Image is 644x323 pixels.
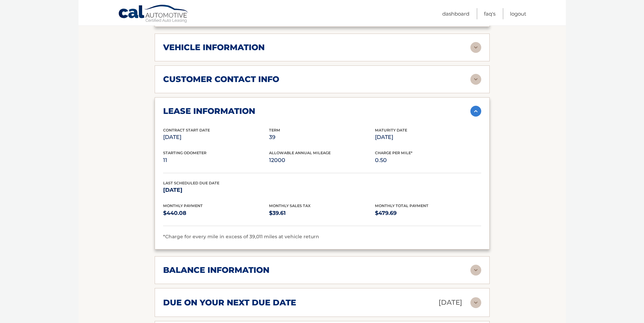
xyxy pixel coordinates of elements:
span: Charge Per Mile* [375,150,413,155]
span: Maturity Date [375,128,407,133]
h2: customer contact info [163,74,279,84]
h2: balance information [163,265,269,275]
span: Monthly Total Payment [375,203,428,208]
img: accordion-rest.svg [470,265,481,276]
img: accordion-active.svg [470,106,481,117]
span: Term [269,128,280,133]
a: Logout [510,8,526,19]
a: Dashboard [442,8,469,19]
a: Cal Automotive [118,4,189,24]
span: Monthly Payment [163,203,203,208]
p: 11 [163,156,269,165]
p: $440.08 [163,208,269,218]
p: [DATE] [163,185,269,195]
img: accordion-rest.svg [470,74,481,85]
h2: vehicle information [163,42,265,53]
span: Last Scheduled Due Date [163,181,219,185]
a: FAQ's [484,8,495,19]
span: Monthly Sales Tax [269,203,311,208]
span: Contract Start Date [163,128,210,133]
p: 12000 [269,156,375,165]
span: *Charge for every mile in excess of 39,011 miles at vehicle return [163,234,319,240]
span: Allowable Annual Mileage [269,150,331,155]
p: [DATE] [439,297,462,308]
img: accordion-rest.svg [470,42,481,53]
p: 39 [269,133,375,142]
img: accordion-rest.svg [470,297,481,308]
span: Starting Odometer [163,150,206,155]
p: 0.50 [375,156,481,165]
p: $39.61 [269,208,375,218]
p: [DATE] [375,133,481,142]
h2: due on your next due date [163,298,296,308]
p: $479.69 [375,208,481,218]
p: [DATE] [163,133,269,142]
h2: lease information [163,106,255,116]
